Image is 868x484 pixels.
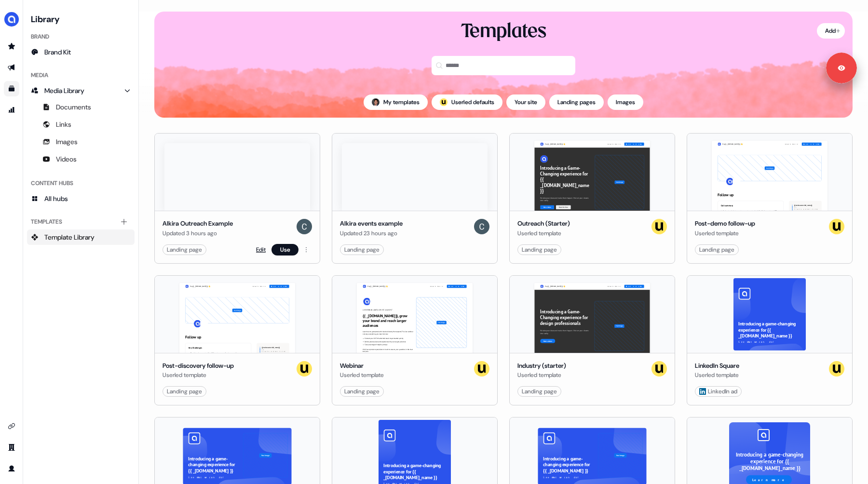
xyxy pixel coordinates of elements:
button: My templates [364,94,428,110]
div: Landing page [699,245,734,255]
button: Introducing a game-changing experience for {{ _[DOMAIN_NAME]_name }}See what we can do!LinkedIn S... [687,275,853,406]
div: Templates [27,214,135,229]
a: Images [27,134,135,149]
button: Hey {{ _[DOMAIN_NAME] }} 👋Learn moreBook a demoYour imageFollow upKey Challenges Breaking down co... [154,275,320,406]
img: userled logo [651,219,667,234]
span: Links [56,120,71,129]
div: Landing page [344,245,380,255]
img: Calvin [297,219,312,234]
div: Post-demo follow-up [695,219,755,229]
div: LinkedIn Square [695,361,739,371]
div: Landing page [167,245,202,255]
button: Your site [506,94,545,110]
div: Post-discovery follow-up [163,361,234,371]
img: Calvin [474,219,489,234]
button: Images [608,94,643,110]
span: Brand Kit [44,47,71,57]
div: Templates [461,19,546,44]
button: Alkira events exampleAlkira events exampleUpdated 23 hours agoCalvinLanding page [332,133,498,264]
button: Hey {{ _[DOMAIN_NAME] }} 👋Learn moreBook a demoIntroducing a Game-Changing experience for {{ _[DO... [509,133,675,264]
a: Edit [256,245,266,255]
a: Go to templates [4,81,19,96]
div: Landing page [522,245,557,255]
div: Media [27,67,135,83]
span: Media Library [44,86,84,95]
div: Userled template [340,370,384,380]
a: Media Library [27,83,135,98]
span: Documents [56,102,91,112]
button: Use [271,244,298,255]
button: Add [817,23,845,39]
div: Industry (starter) [517,361,566,371]
div: Landing page [522,387,557,396]
a: Go to prospects [4,39,19,54]
div: LinkedIn ad [699,387,737,396]
a: Go to profile [4,461,19,476]
img: userled logo [651,361,667,376]
a: Go to integrations [4,418,19,434]
a: Go to attribution [4,102,19,118]
span: Videos [56,154,77,164]
div: Userled template [517,229,570,238]
div: Content Hubs [27,175,135,191]
button: Hey {{ _[DOMAIN_NAME] }} 👋Learn moreBook a demoLIVE WEBINAR | [DATE] 1PM EST | 10AM PST{{ _[DOMAI... [332,275,498,406]
div: Alkira events example [340,219,403,229]
button: userled logo;Userled defaults [432,94,502,110]
a: Template Library [27,229,135,245]
div: Updated 23 hours ago [340,229,403,238]
div: Brand [27,29,135,44]
div: Landing page [167,387,202,396]
button: Landing pages [549,94,604,110]
div: Userled template [695,370,739,380]
img: Alkira Outreach Example [164,143,310,211]
button: Alkira Outreach ExampleAlkira Outreach ExampleUpdated 3 hours agoCalvinLanding pageEditUse [154,133,320,264]
span: Template Library [44,232,95,242]
a: Videos [27,151,135,167]
img: userled logo [474,361,489,376]
img: userled logo [297,361,312,376]
div: Webinar [340,361,384,371]
a: Brand Kit [27,44,135,60]
div: ; [440,98,448,106]
a: Go to outbound experience [4,60,19,75]
div: Outreach (Starter) [517,219,570,229]
button: Hey {{ _[DOMAIN_NAME] }} 👋Learn moreBook a demoIntroducing a Game-Changing experience for design ... [509,275,675,406]
button: Hey {{ _[DOMAIN_NAME] }} 👋Learn moreBook a demoYour imageFollow upCall summary Understand what cu... [687,133,853,264]
span: Images [56,137,78,147]
img: Hugh [372,98,380,106]
div: Alkira Outreach Example [163,219,233,229]
h3: Library [27,12,135,25]
img: userled logo [829,361,844,376]
div: Userled template [517,370,566,380]
div: Landing page [344,387,380,396]
a: All hubs [27,191,135,206]
a: Links [27,117,135,132]
span: All hubs [44,194,68,203]
div: Userled template [163,370,234,380]
img: Alkira events example [342,143,488,211]
a: Go to team [4,440,19,455]
a: Documents [27,99,135,115]
img: userled logo [829,219,844,234]
img: userled logo [440,98,448,106]
div: Userled template [695,229,755,238]
div: Updated 3 hours ago [163,229,233,238]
